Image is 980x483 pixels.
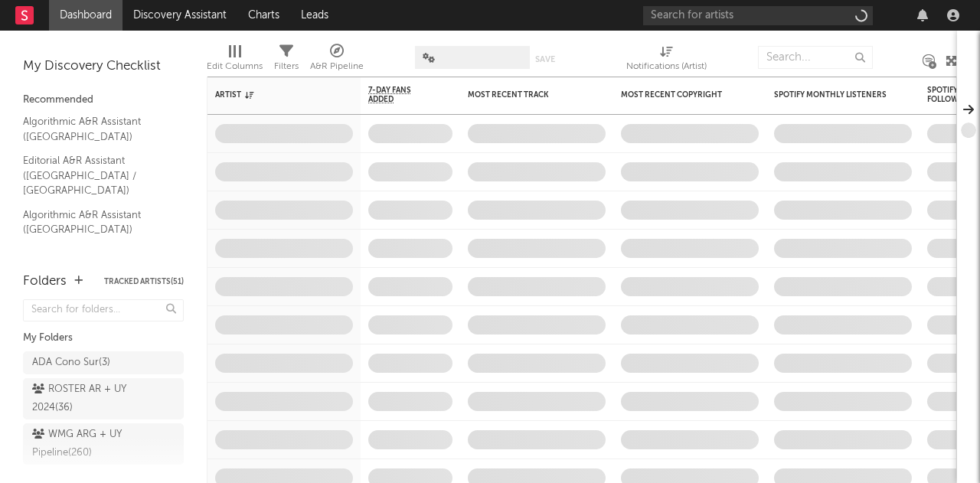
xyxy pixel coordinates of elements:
button: Save [535,55,555,64]
div: My Folders [23,329,184,348]
div: Filters [274,57,299,76]
div: Recommended [23,91,184,109]
div: ADA Cono Sur ( 3 ) [32,354,110,372]
div: Filters [274,38,299,83]
span: 7-Day Fans Added [368,86,430,104]
a: ADA Cono Sur(3) [23,351,184,374]
div: Artist [215,90,330,100]
a: WMG ARG + UY Pipeline(260) [23,423,184,465]
input: Search for folders... [23,299,184,321]
input: Search... [758,46,873,69]
div: Edit Columns [207,38,263,83]
div: Most Recent Track [468,90,583,100]
div: Edit Columns [207,57,263,76]
div: Notifications (Artist) [626,38,707,83]
input: Search for artists [643,6,873,25]
div: A&R Pipeline [310,57,364,76]
div: Notifications (Artist) [626,57,707,76]
div: Folders [23,273,67,291]
a: Algorithmic A&R Assistant ([GEOGRAPHIC_DATA]) [23,207,168,238]
button: Tracked Artists(51) [104,278,184,286]
div: ROSTER AR + UY 2024 ( 36 ) [32,380,140,417]
div: A&R Pipeline [310,38,364,83]
a: Algorithmic A&R Assistant ([GEOGRAPHIC_DATA]) [23,113,168,145]
div: Spotify Monthly Listeners [774,90,889,100]
div: My Discovery Checklist [23,57,184,76]
div: Most Recent Copyright [621,90,736,100]
a: Editorial A&R Assistant ([GEOGRAPHIC_DATA] / [GEOGRAPHIC_DATA]) [23,152,168,199]
div: WMG ARG + UY Pipeline ( 260 ) [32,426,140,462]
a: ROSTER AR + UY 2024(36) [23,378,184,419]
